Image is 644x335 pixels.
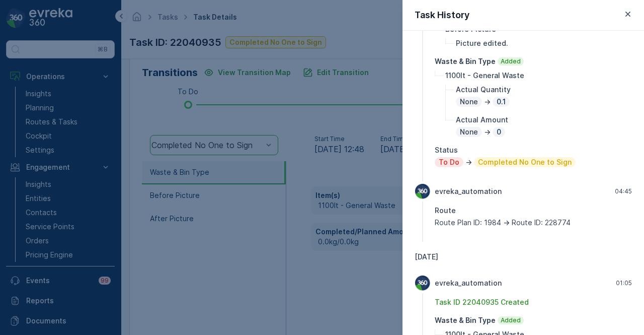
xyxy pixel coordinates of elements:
[456,85,511,95] p: Actual Quantity
[465,157,472,167] p: ->
[435,278,502,288] p: evreka_automation
[415,276,430,291] img: Evreka Logo
[435,186,502,196] p: evreka_automation
[456,38,508,48] p: Picture edited.
[484,97,491,107] p: ->
[496,97,507,107] p: 0.1
[415,184,430,199] img: Evreka Logo
[500,57,522,65] p: Added
[459,127,479,137] p: None
[503,218,510,228] p: ->
[435,297,632,307] p: Task ID 22040935 Created
[438,157,460,167] p: To Do
[445,71,524,81] p: 1100lt - General Waste
[512,218,571,228] p: Route ID: 228774
[415,8,469,22] p: Task History
[435,206,632,216] p: Route
[456,115,508,125] p: Actual Amount
[435,218,501,228] p: Route Plan ID: 1984
[415,252,632,262] p: [DATE]
[435,315,496,325] p: Waste & Bin Type
[616,279,632,287] p: 01:05
[500,316,522,324] p: Added
[484,127,491,137] p: ->
[615,187,632,195] p: 04:45
[477,157,573,167] p: Completed No One to Sign
[459,97,479,107] p: None
[435,56,496,66] p: Waste & Bin Type
[496,127,502,137] p: 0
[435,145,632,155] p: Status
